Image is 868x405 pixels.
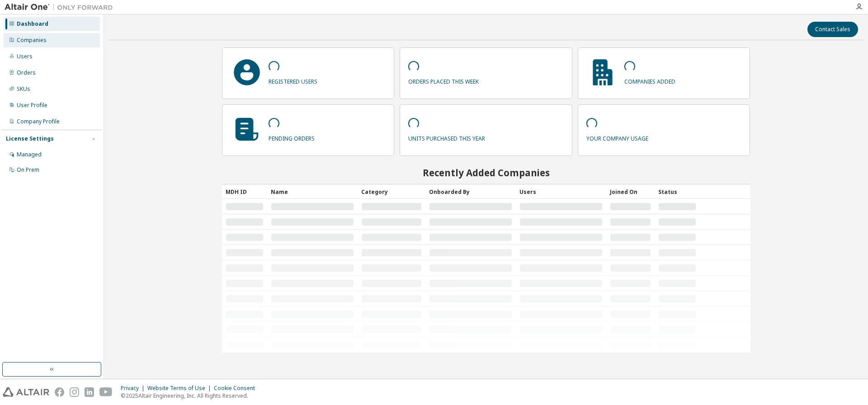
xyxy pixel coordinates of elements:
[70,387,79,397] img: instagram.svg
[408,75,479,85] p: orders placed this week
[624,75,675,85] p: companies added
[519,184,603,199] div: Users
[214,385,260,392] div: Cookie Consent
[226,184,264,199] div: MDH ID
[271,184,354,199] div: Name
[17,102,47,109] div: User Profile
[17,53,33,60] div: Users
[658,184,696,199] div: Status
[17,166,39,174] div: On Prem
[85,387,94,397] img: linkedin.svg
[6,135,54,142] div: License Settings
[121,392,260,400] p: © 2025 Altair Engineering, Inc. All Rights Reserved.
[807,22,858,37] button: Contact Sales
[222,167,750,179] h2: Recently Added Companies
[269,75,317,85] p: registered users
[17,20,48,28] div: Dashboard
[99,387,113,397] img: youtube.svg
[3,387,49,397] img: altair_logo.svg
[17,85,30,93] div: SKUs
[408,132,485,142] p: units purchased this year
[17,69,36,76] div: Orders
[17,118,60,125] div: Company Profile
[586,132,648,142] p: your company usage
[429,184,512,199] div: Onboarded By
[17,151,42,158] div: Managed
[5,3,118,12] img: Altair One
[361,184,422,199] div: Category
[269,132,315,142] p: pending orders
[147,385,214,392] div: Website Terms of Use
[121,385,147,392] div: Privacy
[610,184,651,199] div: Joined On
[17,37,47,44] div: Companies
[55,387,64,397] img: facebook.svg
